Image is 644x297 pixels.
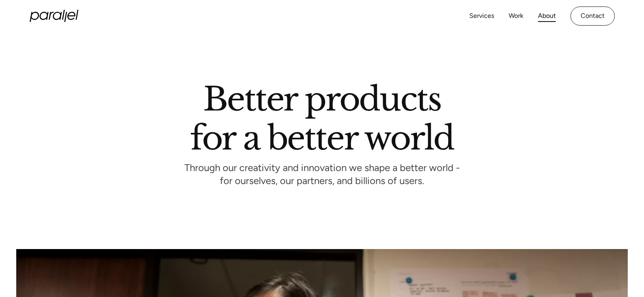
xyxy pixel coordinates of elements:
a: About [538,10,556,22]
a: home [30,10,78,22]
a: Contact [570,7,615,26]
h1: Better products for a better world [190,87,454,150]
a: Services [469,10,494,22]
p: Through our creativity and innovation we shape a better world - for ourselves, our partners, and ... [184,164,460,186]
a: Work [509,10,523,22]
